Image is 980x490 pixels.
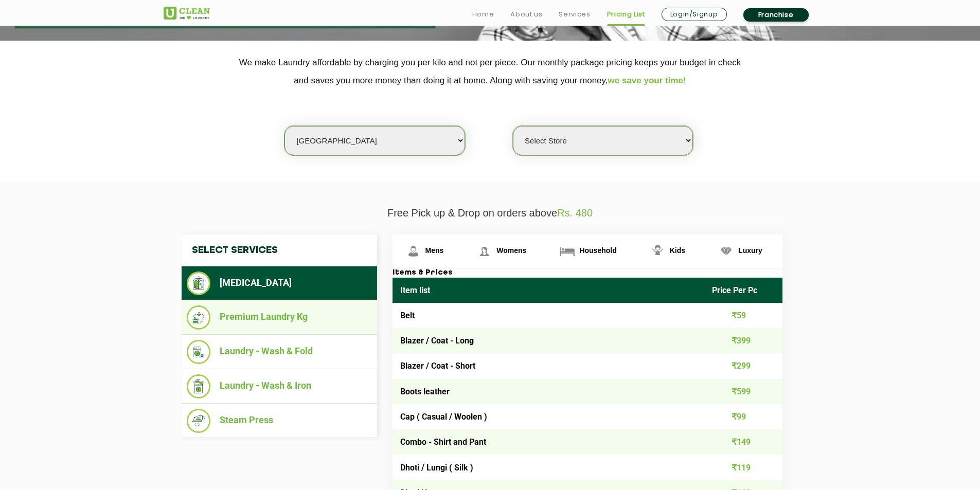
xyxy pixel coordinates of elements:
a: Home [472,8,494,21]
a: Pricing List [607,8,645,21]
td: ₹149 [704,429,782,455]
span: Luxury [738,246,762,255]
span: Kids [670,246,685,255]
a: Login/Signup [662,8,727,21]
li: Steam Press [187,409,372,433]
img: Premium Laundry Kg [187,305,211,330]
td: ₹399 [704,328,782,353]
td: ₹99 [704,404,782,429]
span: we save your time! [608,76,686,85]
img: Steam Press [187,409,211,433]
img: Dry Cleaning [187,271,211,295]
img: Luxury [717,242,735,260]
td: Blazer / Coat - Short [393,353,705,378]
img: Mens [404,242,422,260]
span: Rs. 480 [557,207,593,219]
td: Belt [393,303,705,328]
td: ₹299 [704,353,782,378]
td: ₹119 [704,455,782,480]
td: Combo - Shirt and Pant [393,429,705,455]
a: Services [559,8,590,21]
img: Laundry - Wash & Iron [187,374,211,398]
img: Household [558,242,576,260]
td: Cap ( Casual / Woolen ) [393,404,705,429]
td: Dhoti / Lungi ( Silk ) [393,455,705,480]
li: Premium Laundry Kg [187,305,372,330]
a: Franchise [743,8,809,22]
td: Blazer / Coat - Long [393,328,705,353]
td: Boots leather [393,379,705,404]
img: Womens [475,242,493,260]
li: [MEDICAL_DATA] [187,271,372,295]
span: Mens [425,246,444,255]
h3: Items & Prices [393,268,782,278]
h4: Select Services [182,234,377,266]
li: Laundry - Wash & Fold [187,340,372,364]
th: Item list [393,278,705,303]
span: Household [579,246,616,255]
p: Free Pick up & Drop on orders above [164,207,817,219]
td: ₹59 [704,303,782,328]
td: ₹599 [704,379,782,404]
a: About us [510,8,542,21]
li: Laundry - Wash & Iron [187,374,372,398]
img: Kids [649,242,667,260]
p: We make Laundry affordable by charging you per kilo and not per piece. Our monthly package pricin... [164,53,817,89]
span: Womens [496,246,526,255]
img: Laundry - Wash & Fold [187,340,211,364]
img: UClean Laundry and Dry Cleaning [164,7,210,20]
th: Price Per Pc [704,278,782,303]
